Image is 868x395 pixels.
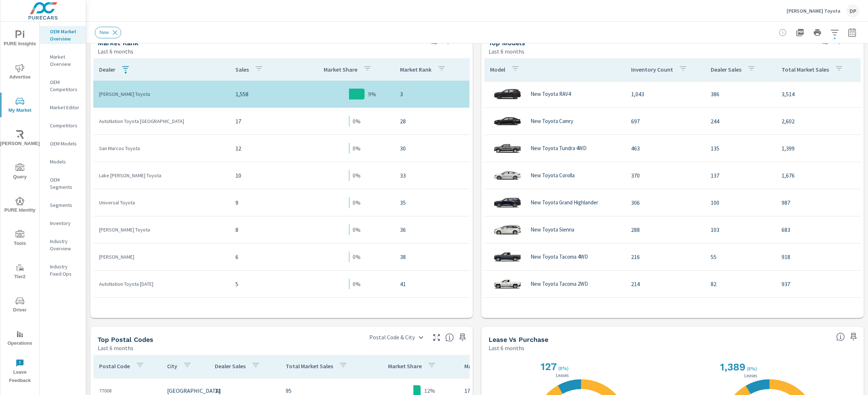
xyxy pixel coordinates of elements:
[50,78,80,93] p: OEM Competitors
[40,236,86,254] div: Industry Overview
[400,198,464,207] p: 35
[40,102,86,113] div: Market Editor
[95,27,121,38] div: New
[489,336,548,343] h5: Lease vs Purchase
[235,171,298,180] p: 10
[3,330,37,348] span: Operations
[531,172,575,179] p: New Toyota Corolla
[353,280,361,288] p: 0%
[235,66,249,73] p: Sales
[3,230,37,248] span: Tools
[489,344,524,352] p: Last 6 months
[353,144,361,153] p: 0%
[493,83,522,105] img: glamour
[782,198,858,207] p: 987
[353,171,361,180] p: 0%
[631,117,699,126] p: 697
[719,361,745,373] h2: 1,389
[400,117,464,126] p: 28
[235,198,298,207] p: 9
[235,144,298,153] p: 12
[99,362,130,370] p: Postal Code
[3,30,37,48] span: PURE Insights
[631,66,673,73] p: Inventory Count
[464,386,524,395] p: 17
[631,144,699,153] p: 463
[40,51,86,69] div: Market Overview
[3,64,37,81] span: Advertise
[40,156,86,167] div: Models
[531,91,571,97] p: New Toyota RAV4
[431,332,442,343] button: Make Fullscreen
[782,225,858,234] p: 683
[50,53,80,68] p: Market Overview
[235,90,298,98] p: 1,558
[631,171,699,180] p: 370
[0,22,39,388] div: nav menu
[400,225,464,234] p: 36
[711,171,770,180] p: 137
[531,199,598,206] p: New Toyota Grand Highlander
[40,77,86,95] div: OEM Competitors
[531,145,587,152] p: New Toyota Tundra 4WD
[99,280,224,288] p: AutoNation Toyota [DATE]
[631,198,699,207] p: 306
[493,137,522,159] img: glamour
[368,90,376,98] p: 9%
[490,66,505,73] p: Model
[353,117,361,126] p: 0%
[836,332,845,341] span: Understand how shoppers are deciding to purchase vehicles. Sales data is based off market registr...
[3,263,37,281] span: Tier2
[400,144,464,153] p: 30
[215,362,246,370] p: Dealer Sales
[235,252,298,261] p: 6
[631,252,699,261] p: 216
[215,386,274,395] p: 11
[493,165,522,186] img: glamour
[167,386,221,395] p: [GEOGRAPHIC_DATA]
[793,25,807,40] button: "Export Report to PDF"
[743,373,758,378] p: Leases
[235,280,298,288] p: 5
[631,90,699,98] p: 1,043
[99,118,224,125] p: AutoNation Toyota [GEOGRAPHIC_DATA]
[531,254,588,260] p: New Toyota Tacoma 4WD
[845,25,859,40] button: Select Date Range
[99,253,224,260] p: [PERSON_NAME]
[3,197,37,215] span: PURE Identity
[353,225,361,234] p: 0%
[711,66,741,73] p: Dealer Sales
[631,280,699,288] p: 214
[493,273,522,295] img: glamour
[711,252,770,261] p: 55
[531,118,573,124] p: New Toyota Camry
[50,104,80,111] p: Market Editor
[782,171,858,180] p: 1,676
[810,25,825,40] button: Print Report
[324,66,357,73] p: Market Share
[711,225,770,234] p: 103
[50,238,80,252] p: Industry Overview
[50,158,80,165] p: Models
[50,140,80,147] p: OEM Models
[531,226,574,233] p: New Toyota Sienna
[400,90,464,98] p: 3
[50,220,80,227] p: Inventory
[539,361,557,373] h2: 127
[531,281,588,287] p: New Toyota Tacoma 2WD
[95,30,113,35] span: New
[493,110,522,132] img: glamour
[782,90,858,98] p: 3,514
[98,336,153,343] h5: Top Postal Codes
[353,198,361,207] p: 0%
[286,362,333,370] p: Total Market Sales
[787,8,841,14] p: [PERSON_NAME] Toyota
[3,130,37,148] span: [PERSON_NAME]
[99,226,224,233] p: [PERSON_NAME] Toyota
[98,344,133,352] p: Last 6 months
[493,219,522,241] img: glamour
[554,373,570,378] p: Leases
[40,261,86,279] div: Industry Fixed Ops
[99,172,224,179] p: Lake [PERSON_NAME] Toyota
[711,117,770,126] p: 244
